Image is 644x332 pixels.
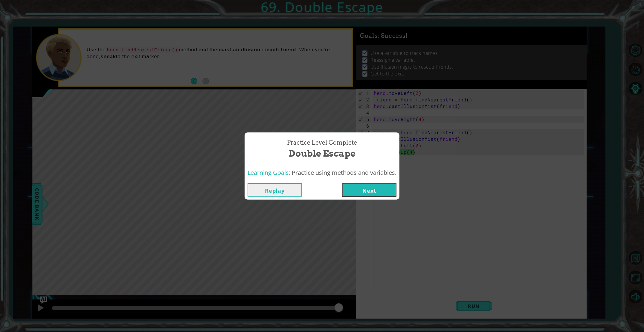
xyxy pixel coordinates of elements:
[292,169,396,177] span: Practice using methods and variables.
[248,183,302,197] button: Replay
[248,169,290,177] span: Learning Goals:
[342,183,396,197] button: Next
[287,138,357,147] span: Practice Level Complete
[289,147,355,160] span: Double Escape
